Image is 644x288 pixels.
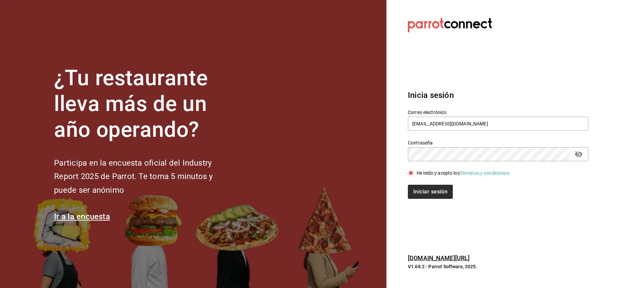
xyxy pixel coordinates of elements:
[408,254,470,262] a: [DOMAIN_NAME][URL]
[460,170,511,176] a: Términos y condiciones.
[408,117,588,131] input: Ingresa tu correo electrónico
[417,170,511,177] div: He leído y acepto los
[408,140,588,145] label: Contraseña
[408,263,588,270] p: V1.68.2 - Parrot Software, 2025.
[54,212,110,221] a: Ir a la encuesta
[573,149,584,160] button: passwordField
[408,185,453,199] button: Iniciar sesión
[54,156,235,197] h2: Participa en la encuesta oficial del Industry Report 2025 de Parrot. Te toma 5 minutos y puede se...
[54,65,235,142] h1: ¿Tu restaurante lleva más de un año operando?
[408,110,588,115] label: Correo electrónico
[408,89,588,101] h3: Inicia sesión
